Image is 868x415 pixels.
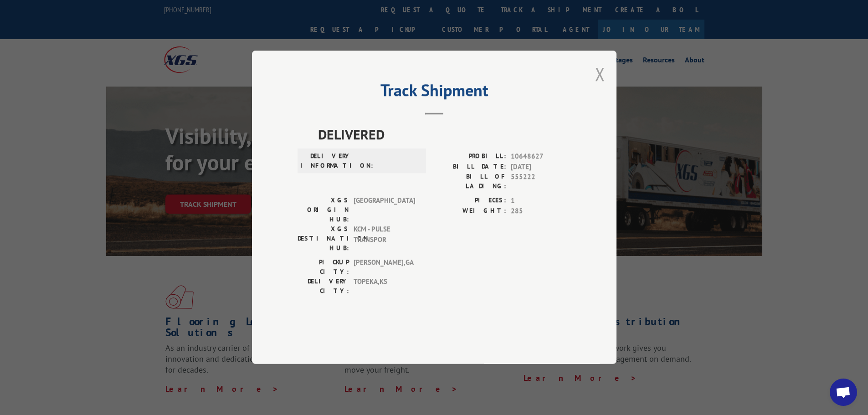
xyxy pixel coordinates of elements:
span: 1 [511,196,571,206]
label: XGS ORIGIN HUB: [298,196,349,225]
span: 555222 [511,172,571,191]
label: PROBILL: [434,152,506,162]
span: TOPEKA , KS [354,277,415,296]
span: 285 [511,206,571,216]
span: [PERSON_NAME] , GA [354,258,415,277]
label: BILL DATE: [434,162,506,172]
label: DELIVERY CITY: [298,277,349,296]
span: DELIVERED [318,124,571,145]
label: WEIGHT: [434,206,506,216]
button: Close modal [595,62,605,86]
span: [GEOGRAPHIC_DATA] [354,196,415,225]
span: 10648627 [511,152,571,162]
label: PIECES: [434,196,506,206]
a: Open chat [830,379,857,406]
label: BILL OF LADING: [434,172,506,191]
label: PICKUP CITY: [298,258,349,277]
label: DELIVERY INFORMATION: [300,152,352,171]
span: KCM - PULSE TRANSPOR [354,225,415,253]
label: XGS DESTINATION HUB: [298,225,349,253]
span: [DATE] [511,162,571,172]
h2: Track Shipment [298,84,571,101]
